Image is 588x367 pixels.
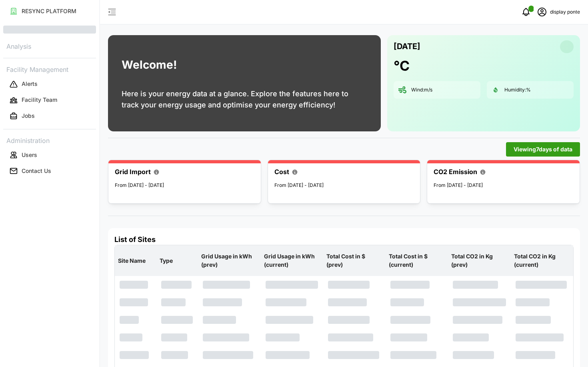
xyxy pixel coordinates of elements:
button: schedule [534,4,550,20]
p: From [DATE] - [DATE] [434,182,573,189]
button: Users [3,148,96,162]
p: Facility Management [3,63,96,75]
button: Viewing7days of data [506,142,580,157]
a: RESYNC PLATFORM [3,3,96,19]
p: Type [158,250,196,271]
p: Jobs [22,112,35,120]
button: RESYNC PLATFORM [3,4,96,18]
p: From [DATE] - [DATE] [115,182,254,189]
p: From [DATE] - [DATE] [274,182,414,189]
a: Contact Us [3,163,96,179]
span: Viewing 7 days of data [514,143,572,156]
p: Alerts [22,80,38,88]
p: Total CO2 in Kg (prev) [450,246,509,275]
a: Facility Team [3,92,96,108]
p: Total Cost in $ (current) [387,246,446,275]
p: Site Name [116,250,155,271]
p: [DATE] [394,40,420,53]
p: Here is your energy data at a glance. Explore the features here to track your energy usage and op... [122,88,367,111]
a: Alerts [3,76,96,92]
p: Facility Team [22,96,57,104]
p: Cost [274,167,289,177]
p: Total CO2 in Kg (current) [512,246,572,275]
p: Grid Usage in kWh (current) [262,246,322,275]
h1: Welcome! [122,56,177,73]
p: Administration [3,134,96,146]
p: Users [22,151,37,159]
button: Jobs [3,109,96,123]
p: Humidity: % [504,87,531,93]
h1: °C [394,57,410,75]
p: Contact Us [22,167,51,175]
p: Grid Usage in kWh (prev) [200,246,259,275]
button: Facility Team [3,93,96,107]
p: CO2 Emission [434,167,477,177]
a: Users [3,147,96,163]
button: notifications [518,4,534,20]
button: Contact Us [3,164,96,178]
p: Analysis [3,40,96,52]
h4: List of Sites [114,234,574,245]
p: display ponte [550,8,580,16]
p: RESYNC PLATFORM [22,7,76,15]
p: Total Cost in $ (prev) [325,246,384,275]
p: Wind: m/s [411,87,432,93]
button: Alerts [3,77,96,91]
a: Jobs [3,108,96,124]
p: Grid Import [115,167,151,177]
